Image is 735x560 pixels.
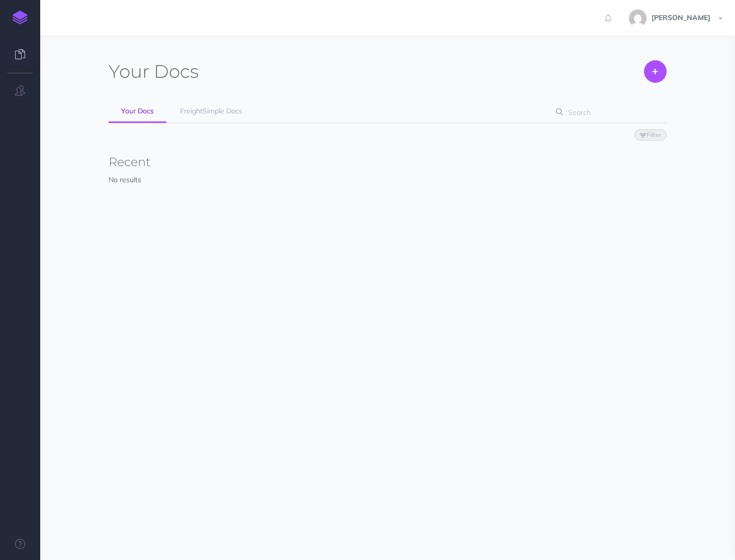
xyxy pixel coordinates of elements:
[629,10,647,27] img: b1b60b1f09e01447de828c9d38f33e49.jpg
[109,60,149,82] span: Your
[121,106,154,115] span: Your Docs
[109,156,667,169] h3: Recent
[167,100,255,122] a: FreightSimple Docs
[109,174,667,185] p: No results
[565,103,651,121] input: Search
[647,13,715,22] span: [PERSON_NAME]
[634,129,667,141] button: Filter
[13,11,28,25] img: logo-mark.svg
[180,106,242,115] span: FreightSimple Docs
[109,60,199,83] h1: Docs
[109,100,166,123] a: Your Docs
